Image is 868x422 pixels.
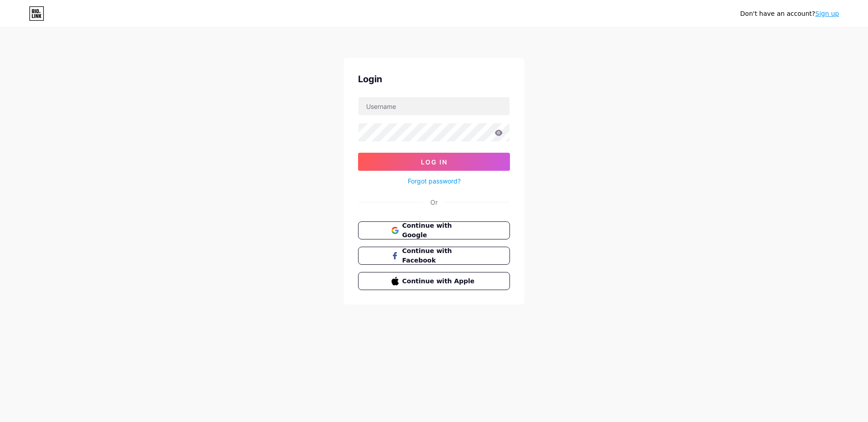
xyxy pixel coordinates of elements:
[359,97,509,115] input: Username
[421,158,448,166] span: Log In
[815,10,839,17] a: Sign up
[402,246,477,265] span: Continue with Facebook
[402,277,477,286] span: Continue with Apple
[358,153,510,171] button: Log In
[402,221,477,240] span: Continue with Google
[358,221,510,239] button: Continue with Google
[358,72,510,86] div: Login
[358,247,510,265] button: Continue with Facebook
[740,9,839,19] div: Don't have an account?
[408,176,461,186] a: Forgot password?
[358,272,510,290] button: Continue with Apple
[430,197,438,207] div: Or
